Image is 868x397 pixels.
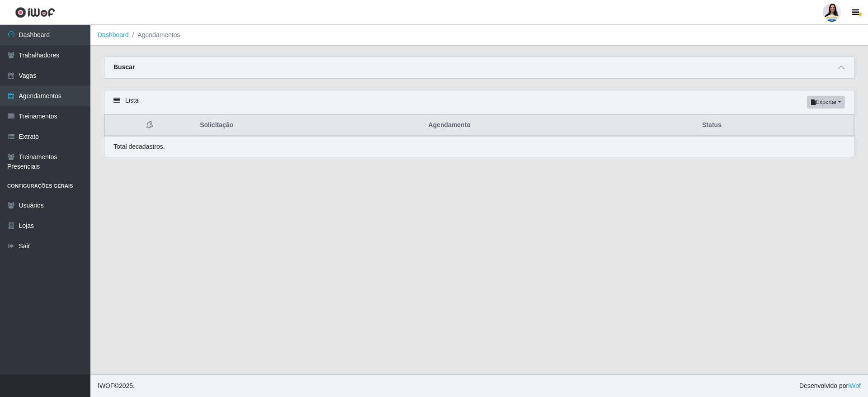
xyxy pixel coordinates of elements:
[807,96,845,109] button: Exportar
[799,381,861,391] span: Desenvolvido por
[697,115,854,136] th: Status
[15,7,55,18] img: CoreUI Logo
[113,63,135,71] strong: Buscar
[423,115,697,136] th: Agendamento
[848,382,861,389] a: iWof
[129,30,180,40] li: Agendamentos
[113,142,165,151] p: Total de cadastros.
[98,381,135,391] span: © 2025 .
[98,31,129,38] a: Dashboard
[90,25,868,46] nav: breadcrumb
[104,90,854,114] div: Lista
[194,115,423,136] th: Solicitação
[98,382,114,389] span: IWOF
